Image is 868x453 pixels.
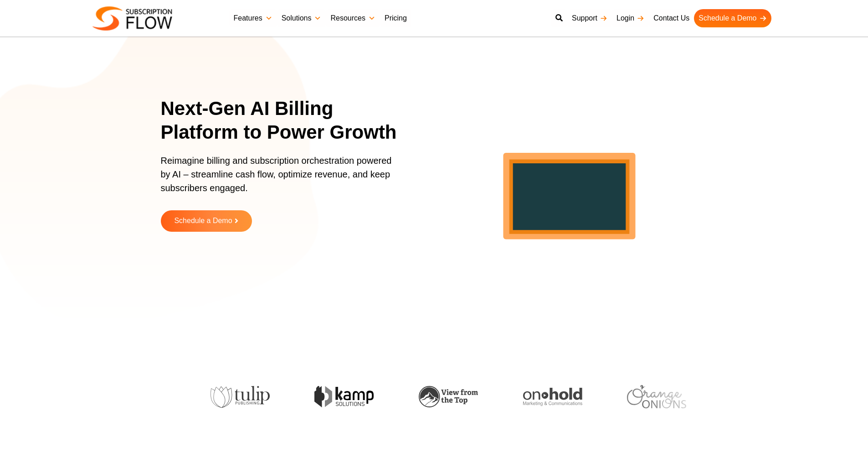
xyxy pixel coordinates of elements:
p: Reimagine billing and subscription orchestration powered by AI – streamline cash flow, optimize r... [161,154,398,204]
a: Features [229,9,277,27]
a: Contact Us [649,9,694,27]
a: Schedule a Demo [694,9,771,27]
a: Solutions [277,9,326,27]
img: Subscriptionflow [92,6,172,31]
a: Resources [326,9,380,27]
a: Support [567,9,612,27]
a: Login [612,9,649,27]
a: Pricing [380,9,411,27]
img: view-from-the-top [416,386,475,407]
img: tulip-publishing [207,386,267,408]
span: Schedule a Demo [174,217,232,225]
img: onhold-marketing [520,388,579,406]
a: Schedule a Demo [161,210,252,232]
h1: Next-Gen AI Billing Platform to Power Growth [161,97,409,145]
img: kamp-solution [312,386,371,407]
img: orange-onions [624,385,683,408]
